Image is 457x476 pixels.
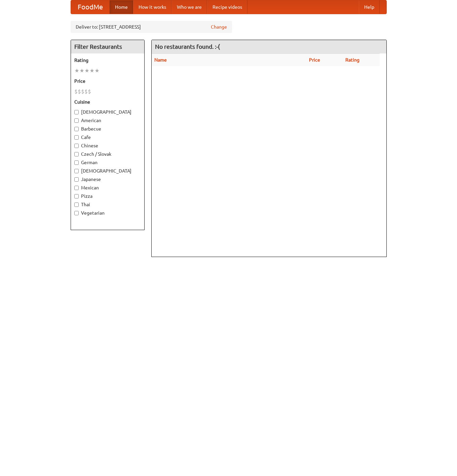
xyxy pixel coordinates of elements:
[84,67,89,74] li: ★
[74,110,79,114] input: [DEMOGRAPHIC_DATA]
[74,193,141,199] label: Pizza
[110,0,133,14] a: Home
[154,57,167,63] a: Name
[359,0,380,14] a: Help
[74,57,141,64] h5: Rating
[74,160,79,165] input: German
[155,43,220,50] ng-pluralize: No restaurants found. :-(
[74,159,141,166] label: German
[74,203,79,207] input: Thai
[71,0,110,14] a: FoodMe
[71,21,232,33] div: Deliver to: [STREET_ADDRESS]
[74,176,141,183] label: Japanese
[74,169,79,173] input: [DEMOGRAPHIC_DATA]
[74,78,141,84] h5: Price
[74,67,79,74] li: ★
[74,125,141,132] label: Barbecue
[74,135,79,140] input: Cafe
[78,88,81,95] li: $
[74,210,141,216] label: Vegetarian
[79,67,84,74] li: ★
[74,151,141,157] label: Czech / Slovak
[133,0,172,14] a: How it works
[74,142,141,149] label: Chinese
[74,152,79,156] input: Czech / Slovak
[88,88,91,95] li: $
[74,194,79,198] input: Pizza
[74,186,79,190] input: Mexican
[345,57,359,63] a: Rating
[74,144,79,148] input: Chinese
[74,109,141,115] label: [DEMOGRAPHIC_DATA]
[74,201,141,208] label: Thai
[74,168,141,174] label: [DEMOGRAPHIC_DATA]
[74,88,78,95] li: $
[74,134,141,141] label: Cafe
[211,24,227,30] a: Change
[74,184,141,191] label: Mexican
[89,67,94,74] li: ★
[74,211,79,215] input: Vegetarian
[84,88,88,95] li: $
[309,57,320,63] a: Price
[81,88,84,95] li: $
[74,127,79,131] input: Barbecue
[207,0,247,14] a: Recipe videos
[74,118,79,123] input: American
[94,67,100,74] li: ★
[74,177,79,182] input: Japanese
[172,0,207,14] a: Who we are
[74,117,141,124] label: American
[74,99,141,105] h5: Cuisine
[71,40,144,53] h4: Filter Restaurants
